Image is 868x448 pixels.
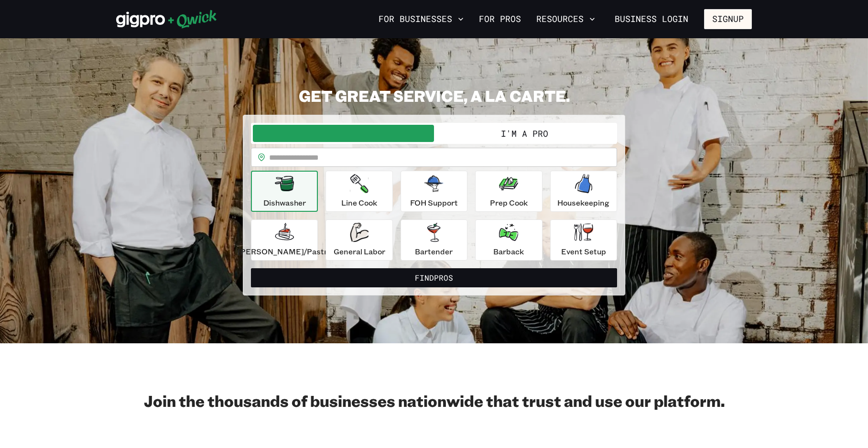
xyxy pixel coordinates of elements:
a: For Pros [475,11,525,27]
button: For Businesses [375,11,467,27]
button: Signup [704,9,752,29]
button: Bartender [401,219,467,261]
button: Dishwasher [251,171,318,212]
button: I'm a Business [253,125,434,142]
p: Barback [493,246,524,257]
button: Barback [475,219,542,261]
button: FOH Support [401,171,467,212]
button: FindPros [251,268,617,287]
p: Line Cook [341,197,377,208]
p: [PERSON_NAME]/Pastry [238,246,331,257]
button: I'm a Pro [434,125,615,142]
p: General Labor [334,246,385,257]
button: General Labor [325,219,392,261]
h2: Join the thousands of businesses nationwide that trust and use our platform. [116,391,752,410]
a: Business Login [607,9,696,29]
button: Event Setup [550,219,617,261]
p: Housekeeping [557,197,609,208]
button: Resources [532,11,599,27]
p: Bartender [415,246,453,257]
button: Line Cook [325,171,392,212]
button: Housekeeping [550,171,617,212]
p: FOH Support [410,197,458,208]
button: [PERSON_NAME]/Pastry [251,219,318,261]
button: Prep Cook [475,171,542,212]
p: Prep Cook [490,197,528,208]
p: Dishwasher [263,197,306,208]
h2: GET GREAT SERVICE, A LA CARTE. [243,86,625,105]
p: Event Setup [561,246,606,257]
